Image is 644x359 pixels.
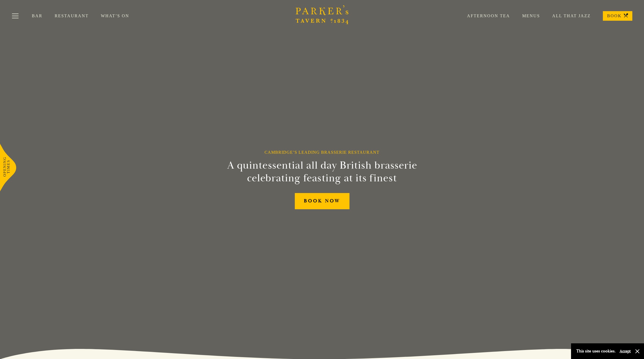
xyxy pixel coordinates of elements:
[295,193,349,209] a: BOOK NOW
[201,159,443,185] h2: A quintessential all day British brasserie celebrating feasting at its finest
[576,347,616,355] p: This site uses cookies.
[635,349,640,354] button: Close and accept
[620,349,631,354] button: Accept
[265,150,379,155] h1: Cambridge’s Leading Brasserie Restaurant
